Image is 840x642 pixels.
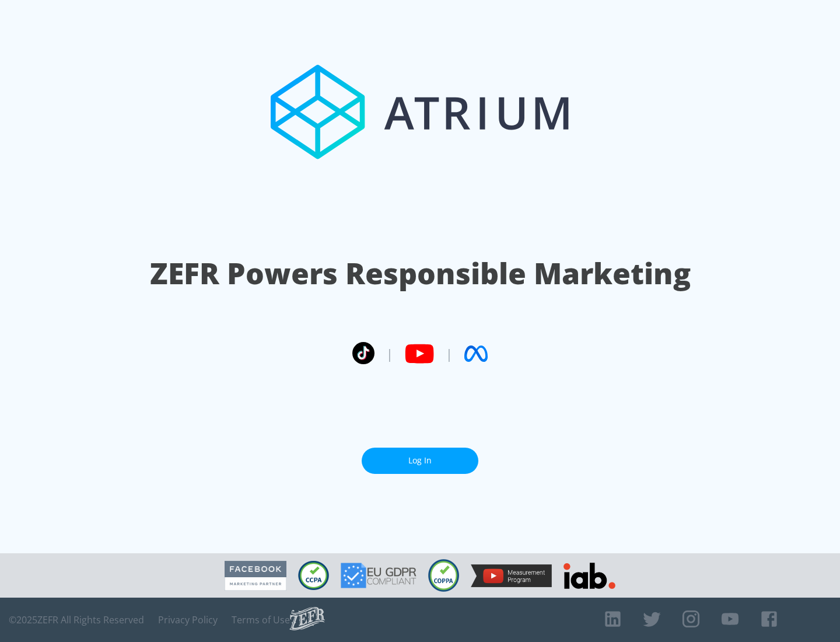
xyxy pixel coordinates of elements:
span: © 2025 ZEFR All Rights Reserved [9,614,144,626]
a: Log In [362,448,478,474]
span: | [446,345,453,362]
img: YouTube Measurement Program [471,564,552,587]
a: Terms of Use [232,614,290,626]
img: IAB [563,563,615,589]
h1: ZEFR Powers Responsible Marketing [150,253,691,294]
a: Privacy Policy [158,614,218,626]
img: GDPR Compliant [341,563,416,588]
img: COPPA Compliant [428,559,459,592]
img: Facebook Marketing Partner [225,561,286,591]
img: CCPA Compliant [298,561,329,590]
span: | [386,345,393,362]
